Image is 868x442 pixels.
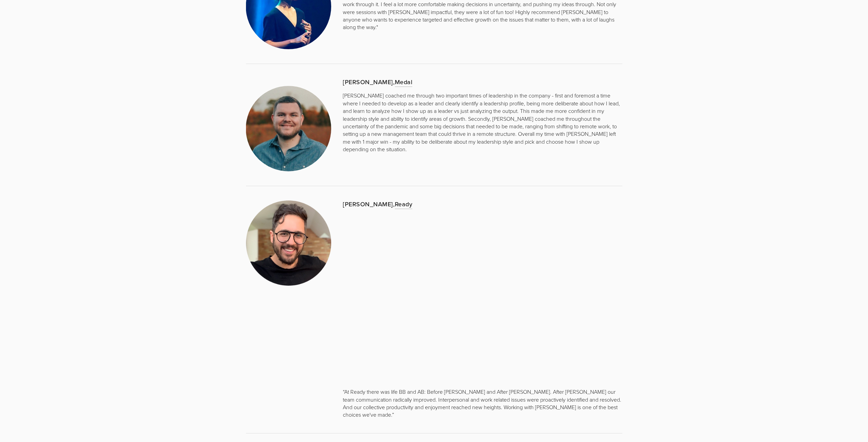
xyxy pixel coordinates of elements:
[395,78,413,87] a: Medal
[343,78,622,86] h3: [PERSON_NAME],
[343,200,622,208] h3: [PERSON_NAME],
[395,200,413,209] a: Ready
[343,388,622,419] p: “At Ready there was life BB and AB: Before [PERSON_NAME] and After [PERSON_NAME]. After [PERSON_N...
[246,200,332,286] img: jordan-menashy-circle-cropped.png
[343,92,622,153] p: [PERSON_NAME] coached me through two important times of leadership in the company - first and for...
